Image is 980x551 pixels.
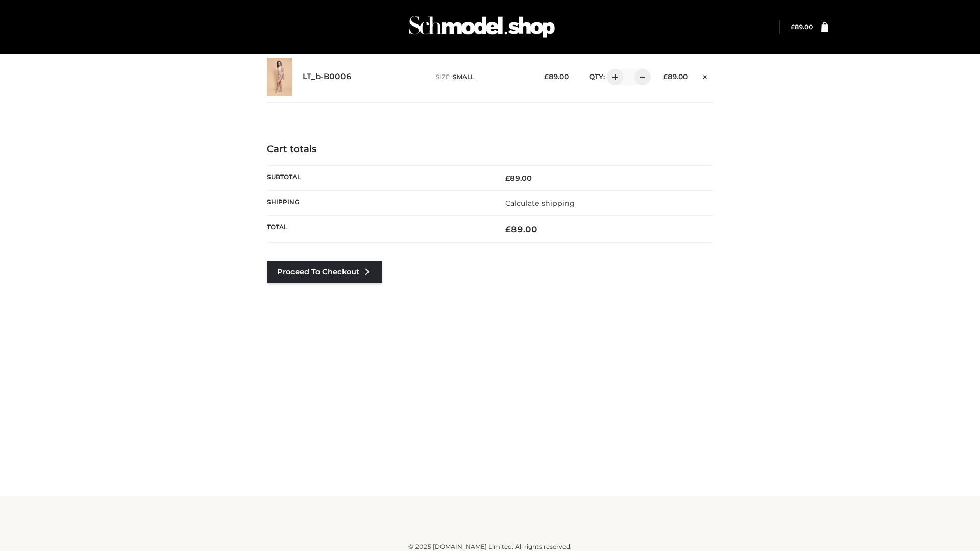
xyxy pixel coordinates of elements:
a: Proceed to Checkout [267,261,382,283]
bdi: 89.00 [505,224,537,234]
bdi: 89.00 [544,72,569,81]
th: Total [267,216,490,243]
th: Subtotal [267,165,490,190]
img: Schmodel Admin 964 [405,7,558,47]
bdi: 89.00 [791,23,813,31]
bdi: 89.00 [505,173,532,183]
th: Shipping [267,190,490,215]
a: Remove this item [698,69,713,82]
a: LT_b-B0006 [303,72,352,82]
a: Calculate shipping [505,198,575,208]
h4: Cart totals [267,144,713,155]
span: £ [663,72,668,81]
a: £89.00 [791,23,813,31]
span: £ [505,224,511,234]
div: QTY: [579,69,647,85]
bdi: 89.00 [663,72,688,81]
span: SMALL [453,73,474,81]
span: £ [544,72,549,81]
span: £ [791,23,795,31]
p: size : [436,72,528,82]
span: £ [505,173,510,183]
